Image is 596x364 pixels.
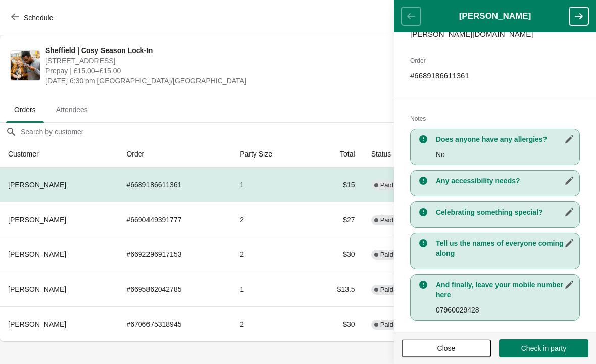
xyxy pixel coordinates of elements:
span: [PERSON_NAME] [8,181,66,189]
h3: Does anyone have any allergies? [436,134,574,144]
td: # 6689186611361 [118,168,232,202]
button: Schedule [5,9,61,27]
td: 2 [232,306,309,341]
span: Close [437,344,456,352]
h2: Order [410,56,580,66]
td: $27 [309,202,363,237]
p: No [436,149,574,160]
td: 2 [232,202,309,237]
td: # 6706675318945 [118,306,232,341]
td: 2 [232,237,309,272]
td: $30 [309,237,363,272]
span: [PERSON_NAME] [8,320,66,328]
th: Party Size [232,141,309,168]
th: Order [118,141,232,168]
span: Sheffield | Cosy Season Lock-In [45,45,410,56]
h1: [PERSON_NAME] [421,11,569,21]
span: Paid [380,216,393,224]
span: [STREET_ADDRESS] [45,56,410,66]
td: # 6692296917153 [118,237,232,272]
span: [PERSON_NAME] [8,285,66,293]
span: Attendees [48,100,96,119]
td: 1 [232,272,309,306]
p: 07960029428 [436,305,574,315]
span: Paid [380,251,393,259]
input: Search by customer [20,123,596,141]
td: # 6690449391777 [118,202,232,237]
h3: Tell us the names of everyone coming along [436,238,574,258]
span: Check in party [521,344,566,352]
span: Prepay | £15.00–£15.00 [45,66,410,76]
h3: And finally, leave your mobile number here [436,280,574,300]
td: $15 [309,168,363,202]
td: # 6695862042785 [118,272,232,306]
h2: Notes [410,114,580,124]
p: # 6689186611361 [410,71,580,81]
span: Schedule [24,14,53,22]
span: Paid [380,286,393,294]
span: Paid [380,181,393,189]
h3: Any accessibility needs? [436,176,574,186]
button: Close [402,339,491,357]
span: Paid [380,321,393,329]
h3: Celebrating something special? [436,207,574,217]
td: $30 [309,306,363,341]
th: Status [363,141,431,168]
span: Orders [6,100,44,119]
td: 1 [232,168,309,202]
span: [PERSON_NAME] [8,216,66,224]
th: Total [309,141,363,168]
span: [PERSON_NAME] [8,250,66,258]
img: Sheffield | Cosy Season Lock-In [11,51,40,80]
td: $13.5 [309,272,363,306]
button: Check in party [499,339,588,357]
span: [DATE] 6:30 pm [GEOGRAPHIC_DATA]/[GEOGRAPHIC_DATA] [45,76,410,86]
